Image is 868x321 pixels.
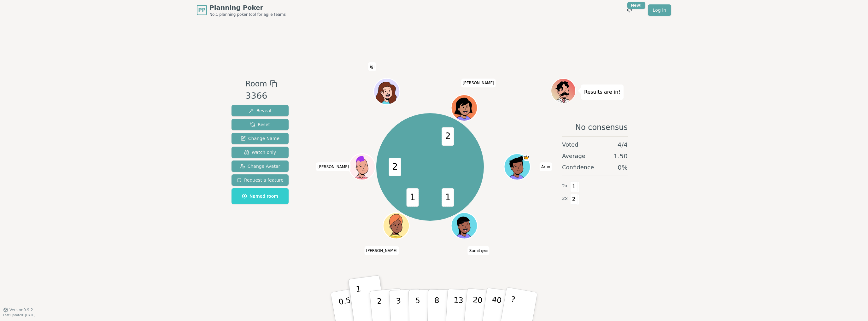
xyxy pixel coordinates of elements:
span: Reset [250,121,270,128]
span: Version 0.9.2 [9,307,33,312]
button: Reveal [232,105,289,116]
span: Click to change your name [461,79,496,88]
span: Reveal [249,108,271,114]
button: Reset [232,119,289,130]
span: Click to change your name [540,162,552,171]
span: Last updated: [DATE] [3,313,35,317]
span: Click to change your name [364,246,399,255]
div: 3366 [245,90,277,102]
span: Voted [562,140,578,149]
span: 2 [442,127,454,146]
span: (you) [480,250,488,253]
a: Log in [648,4,671,16]
span: Arun is the host [523,155,530,161]
span: PP [198,6,205,14]
span: 4 / 4 [618,140,628,149]
span: Request a feature [237,177,284,183]
span: 2 x [562,183,568,190]
p: Results are in! [584,88,620,96]
button: Version0.9.2 [3,307,33,312]
span: Average [562,152,585,160]
button: Request a feature [232,174,289,186]
span: Click to change your name [368,62,376,71]
button: New! [624,4,635,16]
p: 1 [355,284,365,319]
span: 0 % [618,163,628,172]
button: Click to change your avatar [452,213,476,238]
span: Change Avatar [240,163,280,169]
span: Watch only [244,149,276,155]
span: 1 [570,181,578,192]
span: 1 [442,188,454,207]
span: 2 [389,158,401,176]
div: New! [627,2,645,9]
span: Click to change your name [468,246,489,255]
span: Click to change your name [316,162,351,171]
span: 2 x [562,195,568,202]
span: Named room [242,193,278,199]
span: Confidence [562,163,594,172]
button: Change Name [232,133,289,144]
span: 1.50 [613,152,628,160]
span: No consensus [575,122,628,132]
button: Change Avatar [232,160,289,172]
span: Change Name [241,135,279,142]
span: Room [245,78,267,90]
span: Planning Poker [209,3,286,12]
a: PPPlanning PokerNo.1 planning poker tool for agile teams [197,3,286,17]
button: Named room [232,188,289,204]
button: Watch only [232,147,289,158]
span: 2 [570,194,578,205]
span: 1 [406,188,419,207]
span: No.1 planning poker tool for agile teams [209,12,286,17]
